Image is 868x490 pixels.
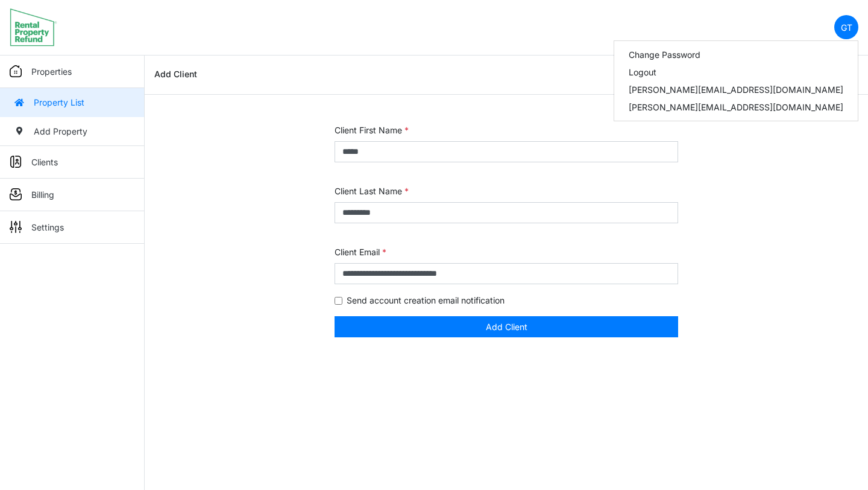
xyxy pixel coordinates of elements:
[335,124,409,136] label: Client First Name
[10,221,22,233] img: sidemenu_settings.png
[614,46,858,63] a: Change Password
[614,63,858,81] a: Logout
[841,21,852,34] p: GT
[335,185,409,197] label: Client Last Name
[31,221,64,234] p: Settings
[335,316,678,337] button: Add Client
[10,8,57,46] img: spp logo
[10,188,22,200] img: sidemenu_billing.png
[335,246,386,258] label: Client Email
[10,65,22,77] img: sidemenu_properties.png
[347,294,505,307] label: Send account creation email notification
[614,40,858,121] div: GT
[31,188,54,201] p: Billing
[31,156,58,168] p: Clients
[10,156,22,168] img: sidemenu_client.png
[31,65,72,78] p: Properties
[154,69,197,80] h6: Add Client
[834,15,858,39] a: GT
